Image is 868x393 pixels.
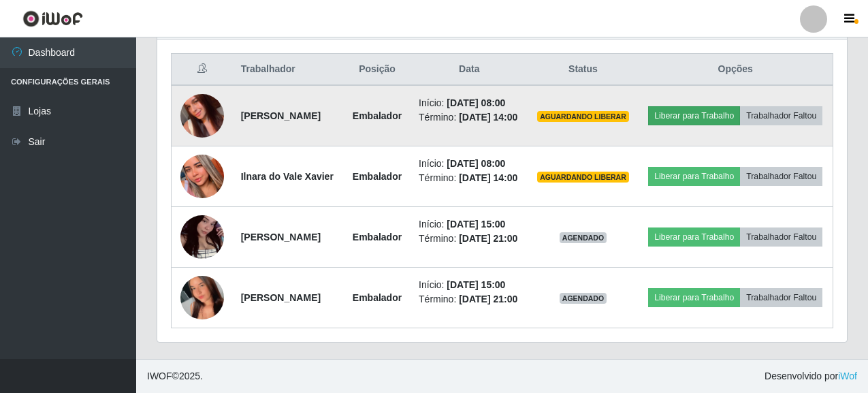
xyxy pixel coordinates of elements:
button: Liberar para Trabalho [648,227,740,247]
span: AGUARDANDO LIBERAR [537,172,629,183]
li: Início: [419,96,519,110]
time: [DATE] 14:00 [459,112,517,123]
strong: Embalador [353,110,402,121]
button: Trabalhador Faltou [740,227,822,247]
span: AGENDADO [560,293,607,304]
th: Data [411,54,528,86]
th: Posição [344,54,411,86]
span: IWOF [147,371,172,381]
th: Opções [638,54,833,86]
strong: Embalador [353,292,402,303]
span: Desenvolvido por [765,369,857,383]
button: Trabalhador Faltou [740,167,822,186]
button: Trabalhador Faltou [740,106,822,125]
th: Status [528,54,638,86]
time: [DATE] 21:00 [459,233,517,244]
li: Término: [419,232,519,246]
time: [DATE] 21:00 [459,294,517,304]
li: Término: [419,110,519,125]
strong: [PERSON_NAME] [241,232,321,242]
span: AGUARDANDO LIBERAR [537,111,629,122]
th: Trabalhador [233,54,344,86]
span: AGENDADO [560,232,607,243]
img: CoreUI Logo [22,10,83,27]
a: iWof [838,371,857,381]
strong: Ilnara do Vale Xavier [241,171,334,182]
time: [DATE] 08:00 [447,97,505,108]
img: 1757113340367.jpeg [180,189,224,285]
strong: [PERSON_NAME] [241,110,321,121]
img: 1750952602426.jpeg [180,129,224,224]
li: Término: [419,292,519,306]
span: © 2025 . [147,369,203,383]
time: [DATE] 15:00 [447,279,505,290]
li: Início: [419,217,519,232]
time: [DATE] 14:00 [459,172,517,183]
time: [DATE] 15:00 [447,219,505,230]
li: Término: [419,171,519,185]
button: Trabalhador Faltou [740,288,822,307]
button: Liberar para Trabalho [648,167,740,186]
li: Início: [419,278,519,292]
button: Liberar para Trabalho [648,106,740,125]
img: 1756303335716.jpeg [180,249,224,347]
time: [DATE] 08:00 [447,158,505,169]
li: Início: [419,157,519,171]
strong: Embalador [353,171,402,182]
button: Liberar para Trabalho [648,288,740,307]
strong: Embalador [353,232,402,242]
img: 1757949495626.jpeg [180,77,224,155]
strong: [PERSON_NAME] [241,292,321,303]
